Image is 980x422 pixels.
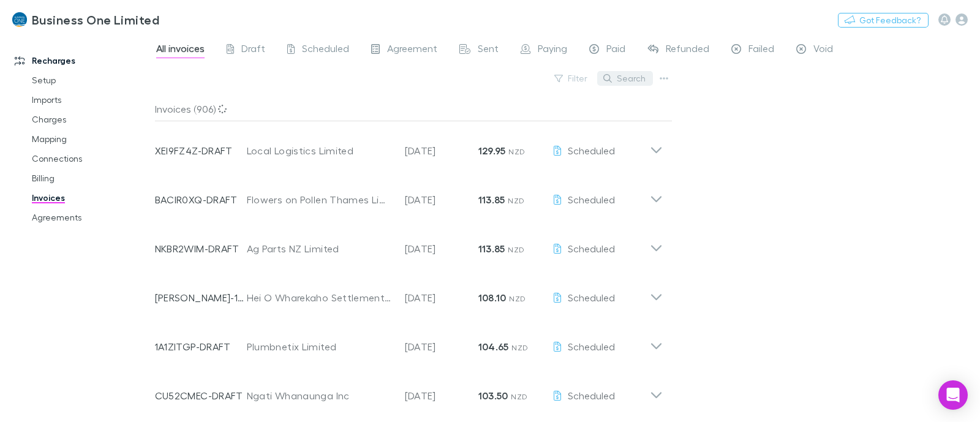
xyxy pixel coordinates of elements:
span: Draft [241,42,265,58]
button: Got Feedback? [838,13,929,28]
strong: 103.50 [478,390,508,402]
img: Business One Limited's Logo [12,12,27,27]
div: BACIR0XQ-DRAFTFlowers on Pollen Thames Limited[DATE]113.85 NZDScheduled [145,170,673,219]
a: Connections [20,149,164,168]
span: Scheduled [568,194,615,205]
div: Plumbnetix Limited [247,339,393,354]
span: NZD [508,245,524,254]
h3: Business One Limited [32,12,159,27]
p: [DATE] [405,143,478,158]
span: NZD [508,147,525,156]
a: Recharges [2,51,164,70]
strong: 104.65 [478,341,509,353]
strong: 129.95 [478,145,506,157]
div: Ngati Whanaunga Inc [247,388,393,403]
strong: 113.85 [478,243,505,255]
span: Refunded [666,42,709,58]
span: NZD [509,294,526,303]
span: Scheduled [568,390,615,401]
p: XEI9FZ4Z-DRAFT [155,143,247,158]
strong: 108.10 [478,292,507,304]
a: Setup [20,70,164,90]
strong: 113.85 [478,194,505,206]
span: Scheduled [568,243,615,254]
p: [DATE] [405,290,478,305]
div: Ag Parts NZ Limited [247,241,393,256]
p: 1A1ZITGP-DRAFT [155,339,247,354]
span: Sent [478,42,499,58]
div: NKBR2WIM-DRAFTAg Parts NZ Limited[DATE]113.85 NZDScheduled [145,219,673,268]
div: [PERSON_NAME]-1253Hei O Wharekaho Settlement Trust[DATE]108.10 NZDScheduled [145,268,673,317]
span: NZD [508,196,524,205]
div: 1A1ZITGP-DRAFTPlumbnetix Limited[DATE]104.65 NZDScheduled [145,317,673,366]
span: Scheduled [568,292,615,303]
p: NKBR2WIM-DRAFT [155,241,247,256]
button: Filter [548,71,595,86]
div: Open Intercom Messenger [938,380,968,410]
div: Flowers on Pollen Thames Limited [247,192,393,207]
p: [DATE] [405,388,478,403]
p: [DATE] [405,241,478,256]
p: [PERSON_NAME]-1253 [155,290,247,305]
a: Invoices [20,188,164,208]
a: Business One Limited [5,5,167,34]
a: Mapping [20,129,164,149]
p: [DATE] [405,339,478,354]
a: Agreements [20,208,164,227]
a: Billing [20,168,164,188]
a: Imports [20,90,164,110]
span: Failed [748,42,774,58]
div: Hei O Wharekaho Settlement Trust [247,290,393,305]
div: CU52CMEC-DRAFTNgati Whanaunga Inc[DATE]103.50 NZDScheduled [145,366,673,415]
div: XEI9FZ4Z-DRAFTLocal Logistics Limited[DATE]129.95 NZDScheduled [145,121,673,170]
p: CU52CMEC-DRAFT [155,388,247,403]
span: Paying [538,42,567,58]
span: Agreement [387,42,437,58]
a: Charges [20,110,164,129]
span: Void [813,42,833,58]
span: Scheduled [568,145,615,156]
span: Scheduled [568,341,615,352]
span: NZD [511,392,527,401]
span: All invoices [156,42,205,58]
p: BACIR0XQ-DRAFT [155,192,247,207]
span: NZD [511,343,528,352]
p: [DATE] [405,192,478,207]
span: Paid [606,42,625,58]
div: Local Logistics Limited [247,143,393,158]
button: Search [597,71,653,86]
span: Scheduled [302,42,349,58]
